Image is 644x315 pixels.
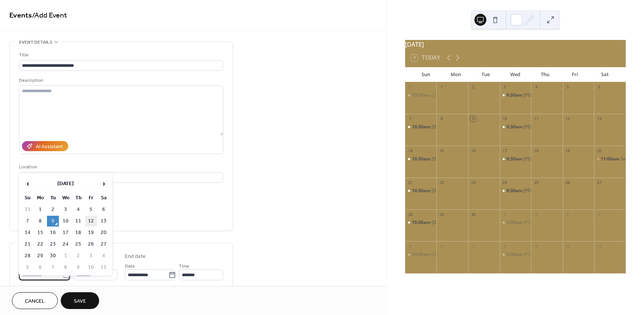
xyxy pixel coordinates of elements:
span: 10:30am [412,188,432,194]
td: 31 [22,204,34,215]
td: 6 [34,262,46,273]
th: Tu [47,193,59,203]
span: 10:30am [412,92,432,99]
td: 1 [60,250,72,261]
div: 5 [407,243,413,249]
td: 29 [34,250,46,261]
div: Sunday Service [405,124,437,130]
div: 10 [502,116,508,122]
div: 8 [439,116,444,122]
td: 1 [34,204,46,215]
div: Sun [411,67,441,82]
div: [DATE] [405,40,626,49]
div: [DATE] Service [432,92,463,99]
th: Sa [98,193,110,203]
div: 4 [533,84,539,90]
span: 11:00am [601,156,621,162]
div: Sunday Service [405,156,437,162]
div: 1 [502,212,508,217]
div: [DATE] Service [432,188,463,194]
td: 21 [22,239,34,250]
div: 31 [407,84,413,90]
div: 16 [470,148,476,153]
div: 18 [533,148,539,153]
div: Sunday Service [405,252,437,258]
div: 7 [470,243,476,249]
td: 5 [22,262,34,273]
td: 27 [98,239,110,250]
td: 26 [85,239,97,250]
div: [PERSON_NAME] [DEMOGRAPHIC_DATA] Study [524,188,622,194]
span: Save [74,297,86,305]
div: 2 [533,212,539,217]
div: 19 [565,148,571,153]
div: 23 [470,180,476,185]
span: Time [179,262,189,270]
span: 9:30am [506,124,524,130]
span: ‹ [22,176,33,191]
div: 11 [533,116,539,122]
div: [PERSON_NAME] [DEMOGRAPHIC_DATA] Study [524,219,622,226]
div: [PERSON_NAME] [DEMOGRAPHIC_DATA] Study [524,124,622,130]
td: 2 [47,204,59,215]
button: Cancel [12,292,58,309]
th: Su [22,193,34,203]
div: [DATE] Service [432,219,463,226]
div: [DATE] Service [432,156,463,162]
div: Tue [471,67,501,82]
div: 9 [470,116,476,122]
td: 14 [22,227,34,238]
div: Westover Bible Study [500,219,531,226]
div: Location [19,163,222,171]
span: 10:30am [412,124,432,130]
div: End date [125,253,146,261]
td: 4 [98,250,110,261]
div: 15 [439,148,444,153]
span: 9:30am [506,156,524,162]
div: AI Assistant [36,143,63,151]
div: 8 [502,243,508,249]
div: Westover Bible Study [500,124,531,130]
span: Event details [19,38,52,46]
td: 9 [47,216,59,227]
span: Date [125,262,135,270]
td: 7 [22,216,34,227]
div: Description [19,77,222,84]
td: 22 [34,239,46,250]
td: 13 [98,216,110,227]
div: 3 [565,212,571,217]
th: We [60,193,72,203]
td: 11 [98,262,110,273]
div: 21 [407,180,413,185]
td: 5 [85,204,97,215]
span: › [98,176,109,191]
td: 11 [72,216,84,227]
div: 6 [596,84,602,90]
div: 9 [533,243,539,249]
td: 18 [72,227,84,238]
div: Thu [530,67,560,82]
div: 1 [439,84,444,90]
td: 20 [98,227,110,238]
div: [DATE] Service [432,252,463,258]
div: Title [19,51,222,59]
div: 7 [407,116,413,122]
div: Westover Bible Study [500,252,531,258]
button: Save [61,292,99,309]
td: 8 [60,262,72,273]
td: 15 [34,227,46,238]
span: 10:30am [412,219,432,226]
div: September Away Game Tailgate Hotdog Sale [594,156,626,162]
div: 17 [502,148,508,153]
div: 2 [470,84,476,90]
div: 28 [407,212,413,217]
div: 24 [502,180,508,185]
div: 29 [439,212,444,217]
span: 10:30am [412,252,432,258]
div: 30 [470,212,476,217]
a: Events [9,8,32,23]
td: 10 [85,262,97,273]
td: 17 [60,227,72,238]
span: 9:30am [506,188,524,194]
